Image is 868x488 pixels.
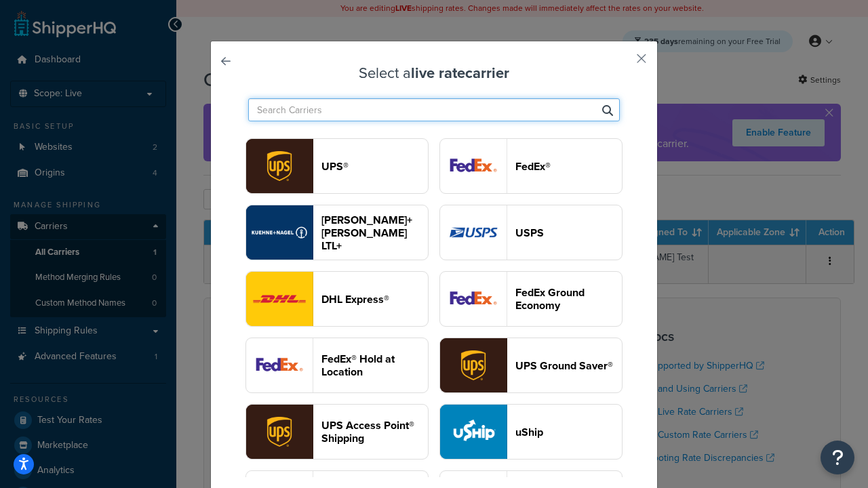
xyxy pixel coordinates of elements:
[440,405,507,459] img: uShip logo
[515,286,622,312] header: FedEx Ground Economy
[440,338,507,392] img: surePost logo
[248,98,620,121] input: Search Carriers
[439,138,623,194] button: fedEx logoFedEx®
[245,65,623,81] h3: Select a
[821,441,854,474] button: Open Resource Center
[515,160,622,173] header: FedEx®
[515,426,622,439] header: uShip
[245,138,429,194] button: ups logoUPS®
[245,205,429,260] button: reTransFreight logo[PERSON_NAME]+[PERSON_NAME] LTL+
[246,338,313,392] img: fedExLocation logo
[439,404,623,460] button: uShip logouShip
[245,338,429,393] button: fedExLocation logoFedEx® Hold at Location
[245,271,429,327] button: dhl logoDHL Express®
[440,139,507,193] img: fedEx logo
[439,271,623,327] button: smartPost logoFedEx Ground Economy
[321,352,428,378] header: FedEx® Hold at Location
[246,272,313,326] img: dhl logo
[246,205,313,260] img: reTransFreight logo
[321,419,428,445] header: UPS Access Point® Shipping
[411,62,509,84] strong: live rate carrier
[440,205,507,260] img: usps logo
[440,272,507,326] img: smartPost logo
[321,160,428,173] header: UPS®
[245,404,429,460] button: accessPoint logoUPS Access Point® Shipping
[439,205,623,260] button: usps logoUSPS
[321,293,428,306] header: DHL Express®
[321,213,428,252] header: [PERSON_NAME]+[PERSON_NAME] LTL+
[246,139,313,193] img: ups logo
[515,226,622,239] header: USPS
[439,338,623,393] button: surePost logoUPS Ground Saver®
[246,405,313,459] img: accessPoint logo
[515,359,622,372] header: UPS Ground Saver®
